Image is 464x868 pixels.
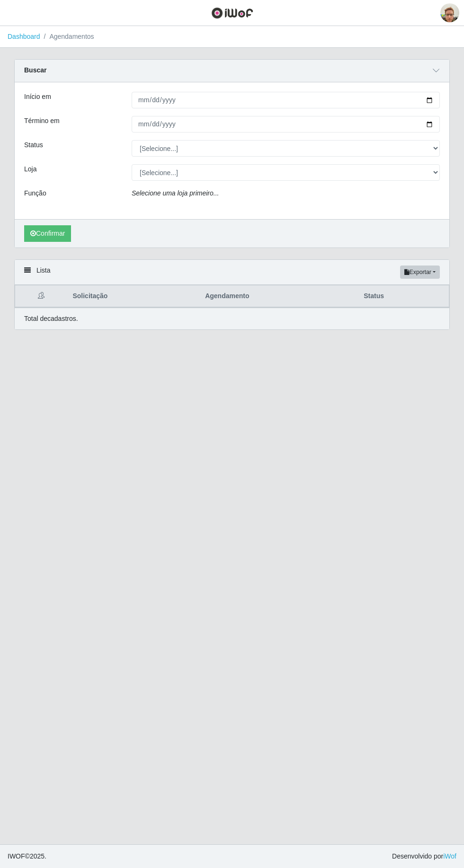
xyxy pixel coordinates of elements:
[400,266,440,279] button: Exportar
[24,225,71,242] button: Confirmar
[392,851,456,861] span: Desenvolvido por
[24,140,43,150] label: Status
[358,285,449,308] th: Status
[24,188,46,198] label: Função
[24,92,51,102] label: Início em
[8,33,40,40] a: Dashboard
[15,260,449,285] div: Lista
[199,285,358,308] th: Agendamento
[132,116,440,133] input: 00/00/0000
[24,66,46,74] strong: Buscar
[67,285,199,308] th: Solicitação
[211,7,253,19] img: CoreUI Logo
[24,164,36,174] label: Loja
[8,851,46,861] span: © 2025 .
[132,189,219,197] i: Selecione uma loja primeiro...
[8,852,25,860] span: IWOF
[24,116,60,126] label: Término em
[132,92,440,108] input: 00/00/0000
[40,32,94,42] li: Agendamentos
[24,314,78,324] p: Total de cadastros.
[443,852,456,860] a: iWof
